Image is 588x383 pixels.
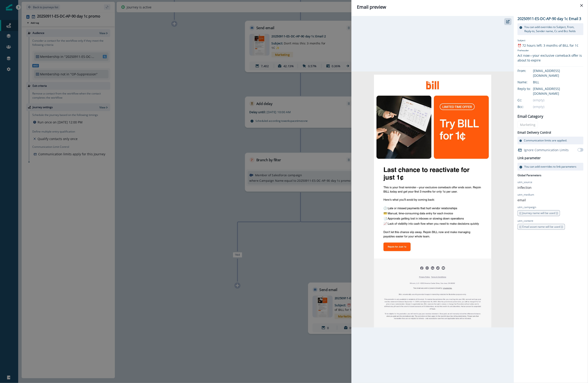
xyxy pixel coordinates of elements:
[517,53,583,63] div: Act now—your exclusive comeback offer is about to expire
[578,2,585,9] button: Close
[517,16,581,21] p: 20250911-ES-DC-AP-90 day 1c Email 3
[517,43,583,48] div: ⏰ 72 hours left: 3 months of BILL for 1¢
[517,172,541,177] p: Global Parameters
[533,98,583,102] div: (empty)
[351,71,514,328] img: email asset unavailable
[517,193,534,197] p: utm_medium
[517,219,533,223] p: utm_content
[524,25,582,33] p: You can add overrides to Subject, From, Reply-to, Sender name, Cc and Bcc fields
[517,104,540,109] div: Bcc:
[517,39,583,43] p: Subject
[533,86,583,96] div: [EMAIL_ADDRESS][DOMAIN_NAME]
[517,185,532,190] p: inflection
[524,165,576,169] p: You can add overrides to link parameters
[533,80,583,84] div: BILL
[517,205,536,209] p: utm_campaign
[517,155,541,161] h2: Link parameter
[517,86,540,91] div: Reply to:
[517,68,540,73] div: From:
[533,104,583,109] div: (empty)
[517,98,540,102] div: Cc:
[519,211,558,215] span: {{ Journey name will be used }}
[533,68,583,78] div: [EMAIL_ADDRESS][DOMAIN_NAME]
[517,80,540,84] div: Name:
[357,4,583,10] div: Email preview
[517,180,532,184] p: utm_source
[517,48,583,53] p: Preheader
[517,198,526,202] p: email
[519,225,563,229] span: {{ Email asset name will be used }}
